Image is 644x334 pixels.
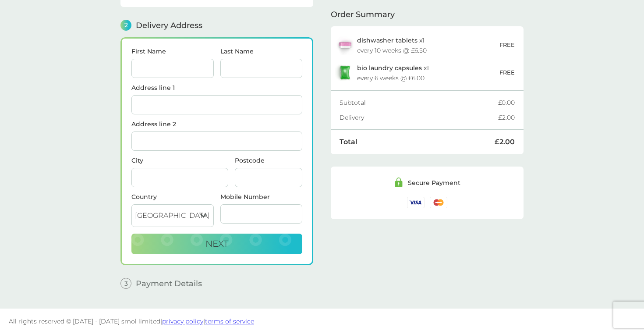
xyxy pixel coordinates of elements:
div: Delivery [340,114,498,121]
div: Subtotal [340,99,498,106]
a: privacy policy [162,317,203,325]
div: £0.00 [498,99,515,106]
div: Country [131,194,214,200]
span: bio laundry capsules [357,64,422,72]
label: Postcode [235,157,302,163]
img: /assets/icons/cards/mastercard.svg [430,197,447,208]
span: Delivery Address [136,21,202,29]
span: Payment Details [136,280,202,288]
a: terms of service [205,317,254,325]
div: £2.00 [495,139,515,146]
label: First Name [131,48,214,54]
span: Order Summary [331,11,395,18]
p: FREE [499,68,515,77]
span: Next [205,238,228,249]
div: Total [340,139,495,146]
img: /assets/icons/cards/visa.svg [407,197,425,208]
p: FREE [499,40,515,50]
label: City [131,157,228,163]
p: x 1 [357,37,425,44]
span: 3 [120,278,131,289]
div: every 10 weeks @ £6.50 [357,47,427,53]
p: x 1 [357,64,429,71]
div: every 6 weeks @ £6.00 [357,75,425,81]
div: Secure Payment [408,180,460,186]
label: Address line 2 [131,121,302,127]
label: Last Name [220,48,303,54]
div: £2.00 [498,114,515,121]
span: dishwasher tablets [357,36,418,44]
label: Address line 1 [131,85,302,91]
span: 2 [120,20,131,31]
button: Next [131,234,302,255]
label: Mobile Number [220,194,303,200]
